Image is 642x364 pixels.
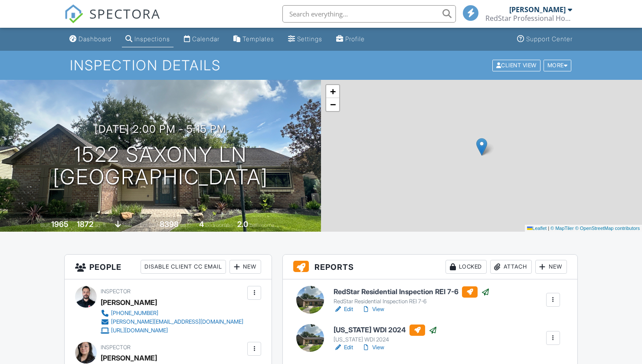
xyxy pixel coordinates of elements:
span: sq.ft. [180,222,191,228]
a: Zoom out [326,98,339,111]
div: 2.0 [237,220,248,229]
a: Dashboard [66,31,115,47]
div: [PERSON_NAME] [101,296,157,309]
span: Inspector [101,344,131,351]
a: [PHONE_NUMBER] [101,309,243,318]
div: Locked [445,260,487,274]
div: New [535,260,567,274]
h1: Inspection Details [70,58,572,73]
a: Zoom in [326,85,339,98]
input: Search everything... [282,5,456,23]
div: More [544,59,572,71]
span: − [330,99,336,110]
div: Disable Client CC Email [141,260,226,274]
h3: [DATE] 2:00 pm - 5:15 pm [95,123,226,135]
a: Edit [334,343,353,352]
a: Templates [230,31,278,47]
a: © OpenStreetMap contributors [575,226,640,231]
div: 8398 [160,220,179,229]
h3: Reports [283,255,577,279]
span: Built [40,222,50,228]
div: [PERSON_NAME][EMAIL_ADDRESS][DOMAIN_NAME] [111,318,243,325]
a: Leaflet [527,226,547,231]
a: Client View [491,62,543,68]
a: © MapTiler [550,226,574,231]
div: Settings [297,35,322,43]
div: Calendar [192,35,219,43]
a: Calendar [180,31,223,47]
h6: [US_STATE] WDI 2024 [334,325,437,336]
span: sq. ft. [95,222,107,228]
span: + [330,86,336,97]
a: [URL][DOMAIN_NAME] [101,326,243,335]
h6: RedStar Residential Inspection REI 7-6 [334,286,490,298]
div: 1965 [51,220,69,229]
img: Marker [476,138,487,156]
span: slab [122,222,132,228]
a: Support Center [514,31,576,47]
a: [PERSON_NAME][EMAIL_ADDRESS][DOMAIN_NAME] [101,318,243,326]
a: [US_STATE] WDI 2024 [US_STATE] WDI 2024 [334,325,437,344]
a: SPECTORA [64,12,160,30]
img: The Best Home Inspection Software - Spectora [64,4,83,23]
div: Dashboard [79,35,111,43]
a: View [362,343,384,352]
div: 4 [199,220,204,229]
div: [US_STATE] WDI 2024 [334,336,437,343]
div: Profile [345,35,365,43]
a: Edit [334,305,353,314]
a: Inspections [122,31,174,47]
a: Profile [333,31,368,47]
div: [URL][DOMAIN_NAME] [111,327,168,334]
h1: 1522 Saxony Ln [GEOGRAPHIC_DATA] [53,143,268,189]
div: [PERSON_NAME] [509,5,566,14]
span: | [548,226,549,231]
a: RedStar Residential Inspection REI 7-6 RedStar Residential Inspection REI 7-6 [334,286,490,305]
div: Inspections [134,35,170,43]
div: Client View [492,59,540,71]
h3: People [65,255,272,279]
span: Inspector [101,288,131,295]
span: bedrooms [205,222,229,228]
div: Attach [490,260,532,274]
a: Settings [285,31,326,47]
span: SPECTORA [89,4,160,23]
div: [PHONE_NUMBER] [111,310,158,317]
div: New [229,260,261,274]
div: RedStar Professional Home Inspection, Inc [485,14,572,23]
a: View [362,305,384,314]
span: bathrooms [249,222,274,228]
div: Support Center [526,35,573,43]
div: Templates [242,35,274,43]
span: Lot Size [140,222,158,228]
div: RedStar Residential Inspection REI 7-6 [334,298,490,305]
div: 1872 [77,220,93,229]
